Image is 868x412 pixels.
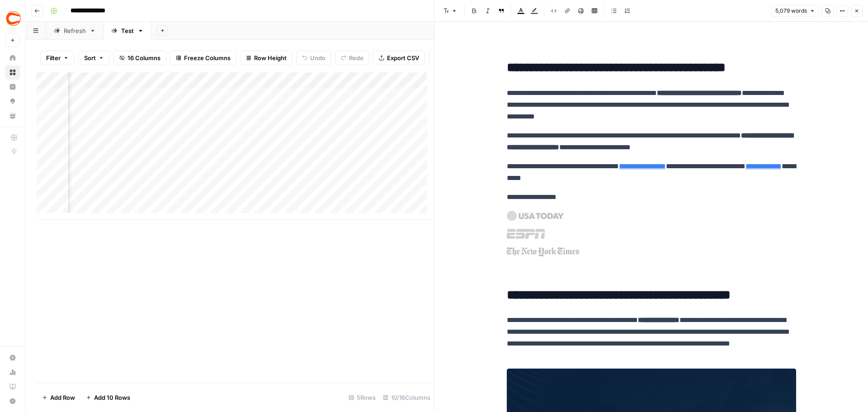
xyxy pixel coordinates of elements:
[170,51,236,65] button: Freeze Columns
[46,22,104,40] a: Refresh
[387,53,419,62] span: Export CSV
[310,53,325,62] span: Undo
[254,53,287,62] span: Row Height
[84,53,96,62] span: Sort
[5,350,20,365] a: Settings
[240,51,292,65] button: Row Height
[94,393,130,402] span: Add 10 Rows
[5,394,20,408] button: Help + Support
[113,51,166,65] button: 16 Columns
[345,390,379,405] div: 5 Rows
[50,393,75,402] span: Add Row
[775,7,807,15] span: 5,079 words
[296,51,331,65] button: Undo
[379,390,434,405] div: 10/16 Columns
[37,390,80,405] button: Add Row
[78,51,110,65] button: Sort
[5,7,20,30] button: Workspace: Covers
[5,109,20,123] a: Your Data
[5,65,20,80] a: Browse
[373,51,425,65] button: Export CSV
[771,5,819,17] button: 5,079 words
[5,94,20,109] a: Opportunities
[104,22,151,40] a: Test
[5,80,20,94] a: Insights
[121,26,134,35] div: Test
[5,51,20,65] a: Home
[184,53,231,62] span: Freeze Columns
[349,53,363,62] span: Redo
[80,390,136,405] button: Add 10 Rows
[46,53,61,62] span: Filter
[5,365,20,379] a: Usage
[127,53,160,62] span: 16 Columns
[64,26,86,35] div: Refresh
[5,379,20,394] a: Learning Hub
[5,10,22,27] img: Covers Logo
[335,51,369,65] button: Redo
[40,51,75,65] button: Filter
